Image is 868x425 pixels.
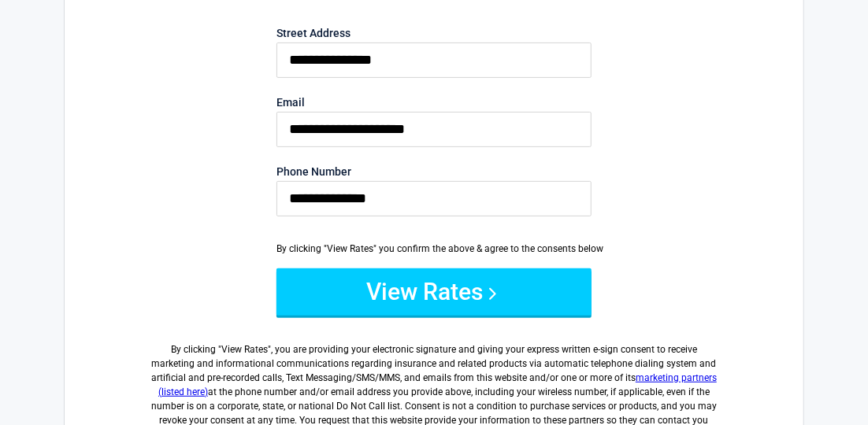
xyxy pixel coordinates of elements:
button: View Rates [276,268,592,316]
div: By clicking "View Rates" you confirm the above & agree to the consents below [276,242,592,256]
label: Phone Number [276,166,592,177]
label: Street Address [276,28,592,39]
label: Email [276,97,592,108]
a: marketing partners (listed here) [158,372,717,397]
span: View Rates [221,344,268,355]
